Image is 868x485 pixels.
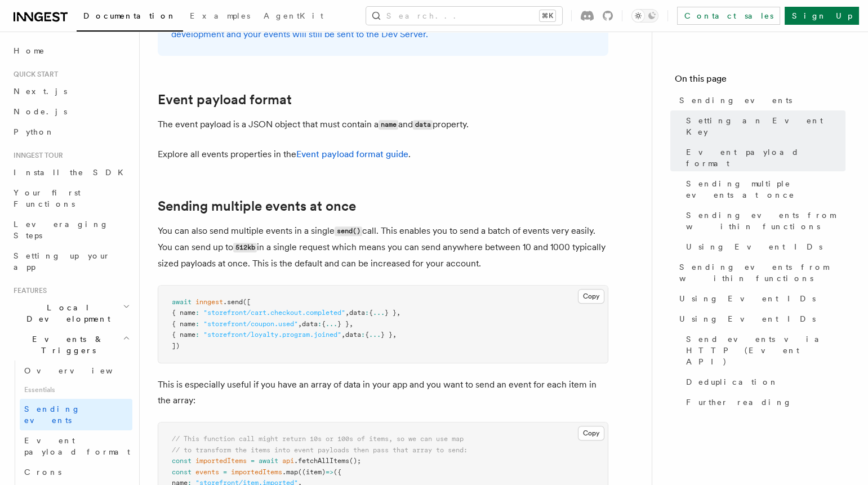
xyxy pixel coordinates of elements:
[20,361,132,381] a: Overview
[9,101,132,122] a: Node.js
[24,366,140,375] span: Overview
[785,7,859,25] a: Sign Up
[349,309,365,317] span: data
[686,397,792,408] span: Further reading
[322,320,326,328] span: {
[296,149,408,159] a: Event payload format guide
[14,188,81,208] span: Your first Functions
[686,333,845,367] span: Send events via HTTP (Event API)
[9,81,132,101] a: Next.js
[172,446,468,454] span: // to transform the items into event payloads then pass that array to send:
[345,309,349,317] span: ,
[578,426,604,440] button: Copy
[183,3,257,30] a: Examples
[9,122,132,142] a: Python
[172,435,464,443] span: // This function call might return 10s or 100s of items, so we can use map
[679,261,845,284] span: Sending events from within functions
[24,468,61,477] span: Crons
[158,198,356,214] a: Sending multiple events at once
[282,468,298,476] span: .map
[361,331,365,339] span: :
[9,41,132,61] a: Home
[24,404,81,425] span: Sending events
[631,9,658,23] button: Toggle dark mode
[195,331,199,339] span: :
[77,3,183,32] a: Documentation
[223,298,243,306] span: .send
[294,457,349,465] span: .fetchAllItems
[675,288,845,309] a: Using Event IDs
[14,251,110,272] span: Setting up your app
[257,3,330,30] a: AgentKit
[365,309,369,317] span: :
[302,320,318,328] span: data
[9,302,123,324] span: Local Development
[195,320,199,328] span: :
[298,320,302,328] span: ,
[172,331,195,339] span: { name
[195,457,247,465] span: importedItems
[365,331,369,339] span: {
[682,329,845,372] a: Send events via HTTP (Event API)
[14,87,67,96] span: Next.js
[675,309,845,329] a: Using Event IDs
[9,333,123,356] span: Events & Triggers
[172,309,195,317] span: { name
[682,392,845,412] a: Further reading
[675,90,845,110] a: Sending events
[282,457,294,465] span: api
[14,220,109,240] span: Leveraging Steps
[9,286,47,295] span: Features
[172,342,180,350] span: ])
[686,241,822,252] span: Using Event IDs
[20,381,132,399] span: Essentials
[679,95,792,106] span: Sending events
[9,297,132,329] button: Local Development
[397,309,400,317] span: ,
[223,468,227,476] span: =
[686,146,845,169] span: Event payload format
[349,320,353,328] span: ,
[264,11,323,20] span: AgentKit
[233,243,257,252] code: 512kb
[675,72,845,90] h4: On this page
[195,468,219,476] span: events
[341,331,345,339] span: ,
[345,331,361,339] span: data
[682,205,845,237] a: Sending events from within functions
[9,183,132,214] a: Your first Functions
[158,146,608,162] p: Explore all events properties in the .
[682,173,845,205] a: Sending multiple events at once
[369,309,373,317] span: {
[259,457,278,465] span: await
[298,468,326,476] span: ((item)
[9,151,63,160] span: Inngest tour
[326,468,333,476] span: =>
[195,309,199,317] span: :
[682,237,845,257] a: Using Event IDs
[9,246,132,277] a: Setting up your app
[172,457,192,465] span: const
[172,468,192,476] span: const
[682,372,845,392] a: Deduplication
[540,10,555,21] kbd: ⌘K
[83,11,176,20] span: Documentation
[686,115,845,137] span: Setting an Event Key
[349,457,361,465] span: ();
[158,92,292,108] a: Event payload format
[379,120,398,130] code: name
[195,298,223,306] span: inngest
[578,289,604,304] button: Copy
[333,468,341,476] span: ({
[9,214,132,246] a: Leveraging Steps
[413,120,433,130] code: data
[9,329,132,361] button: Events & Triggers
[337,320,349,328] span: } }
[682,110,845,142] a: Setting an Event Key
[243,298,251,306] span: ([
[686,210,845,232] span: Sending events from within functions
[9,70,58,79] span: Quick start
[190,11,250,20] span: Examples
[675,257,845,288] a: Sending events from within functions
[9,162,132,183] a: Install the SDK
